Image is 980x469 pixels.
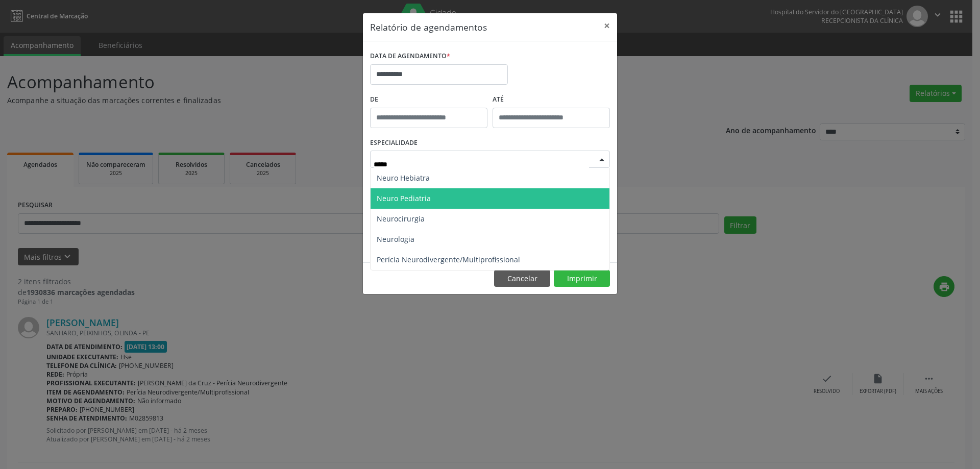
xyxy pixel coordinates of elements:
[370,92,487,108] label: De
[377,193,431,203] span: Neuro Pediatria
[494,270,550,287] button: Cancelar
[377,255,520,264] span: Perícia Neurodivergente/Multiprofissional
[597,13,617,38] button: Close
[554,270,610,287] button: Imprimir
[370,48,450,64] label: DATA DE AGENDAMENTO
[370,20,487,34] h5: Relatório de agendamentos
[370,135,418,151] label: ESPECIALIDADE
[377,173,430,183] span: Neuro Hebiatra
[493,92,610,108] label: ATÉ
[377,214,425,224] span: Neurocirurgia
[377,234,414,244] span: Neurologia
